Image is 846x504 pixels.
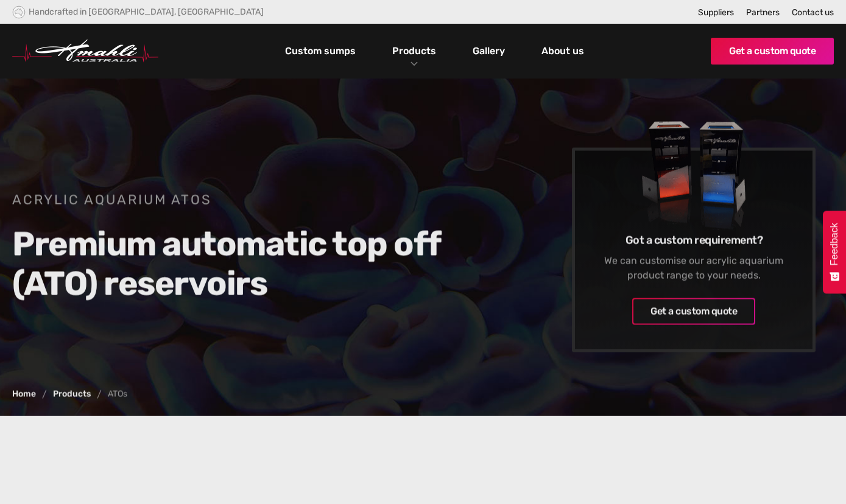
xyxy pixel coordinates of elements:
div: Handcrafted in [GEOGRAPHIC_DATA], [GEOGRAPHIC_DATA] [29,7,264,17]
h2: Premium automatic top off (ATO) reservoirs [12,224,481,303]
h1: Acrylic Aquarium ATOs [12,191,481,209]
a: Custom sumps [282,41,359,61]
img: ATOs [593,89,794,269]
a: home [12,40,158,63]
a: Get a custom quote [632,298,755,325]
div: Get a custom quote [650,304,737,319]
div: We can customise our acrylic aquarium product range to your needs. [593,254,794,283]
img: Hmahli Australia Logo [12,40,158,63]
a: Suppliers [698,7,734,18]
a: Partners [746,7,780,18]
a: Products [389,42,439,60]
span: Feedback [829,223,840,265]
a: Home [12,390,36,399]
a: Gallery [470,41,508,61]
a: Products [53,390,91,399]
button: Feedback - Show survey [823,211,846,293]
a: About us [538,41,587,61]
a: Contact us [792,7,834,18]
div: Products [383,24,445,79]
a: Get a custom quote [711,38,834,65]
div: ATOs [108,390,127,399]
h6: Got a custom requirement? [593,233,794,248]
